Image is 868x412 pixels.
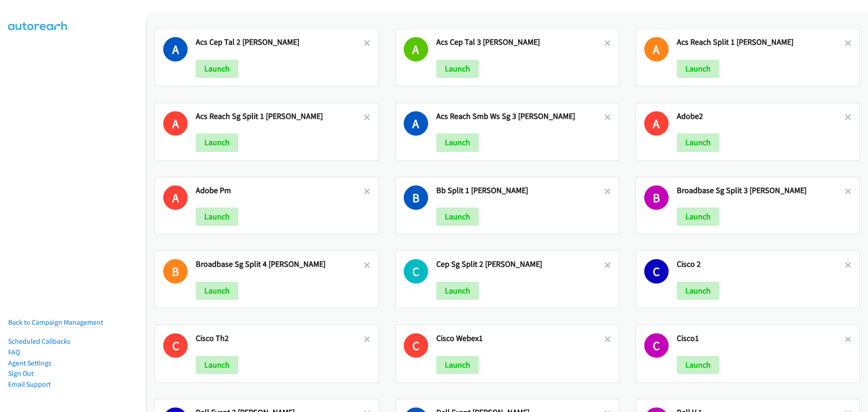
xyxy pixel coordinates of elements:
[8,369,33,378] a: Sign Out
[196,111,364,122] h2: Acs Reach Sg Split 1 [PERSON_NAME]
[8,348,20,356] a: FAQ
[677,60,719,78] button: Launch
[8,337,71,346] a: Scheduled Callbacks
[196,333,364,344] h2: Cisco Th2
[644,185,669,210] h1: B
[163,37,188,62] h1: A
[196,133,238,152] button: Launch
[644,111,669,136] h1: A
[677,111,845,122] h2: Adobe2
[404,185,428,210] h1: B
[644,333,669,358] h1: C
[8,359,52,367] a: Agent Settings
[196,37,364,47] h2: Acs Cep Tal 2 [PERSON_NAME]
[436,111,604,122] h2: Acs Reach Smb Ws Sg 3 [PERSON_NAME]
[436,185,604,196] h2: Bb Split 1 [PERSON_NAME]
[644,259,669,284] h1: C
[196,185,364,196] h2: Adobe Pm
[677,282,719,300] button: Launch
[196,282,238,300] button: Launch
[677,185,845,196] h2: Broadbase Sg Split 3 [PERSON_NAME]
[436,333,604,344] h2: Cisco Webex1
[436,356,479,374] button: Launch
[163,185,188,210] h1: A
[404,111,428,136] h1: A
[163,333,188,358] h1: C
[677,356,719,374] button: Launch
[644,37,669,62] h1: A
[8,380,51,388] a: Email Support
[436,60,479,78] button: Launch
[196,356,238,374] button: Launch
[404,333,428,358] h1: C
[436,259,604,270] h2: Cep Sg Split 2 [PERSON_NAME]
[677,333,845,344] h2: Cisco1
[677,208,719,226] button: Launch
[677,37,845,47] h2: Acs Reach Split 1 [PERSON_NAME]
[677,259,845,270] h2: Cisco 2
[436,208,479,226] button: Launch
[436,282,479,300] button: Launch
[163,111,188,136] h1: A
[196,259,364,270] h2: Broadbase Sg Split 4 [PERSON_NAME]
[404,259,428,284] h1: C
[677,133,719,152] button: Launch
[436,133,479,152] button: Launch
[196,60,238,78] button: Launch
[163,259,188,284] h1: B
[436,37,604,47] h2: Acs Cep Tal 3 [PERSON_NAME]
[196,208,238,226] button: Launch
[404,37,428,62] h1: A
[8,318,103,327] a: Back to Campaign Management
